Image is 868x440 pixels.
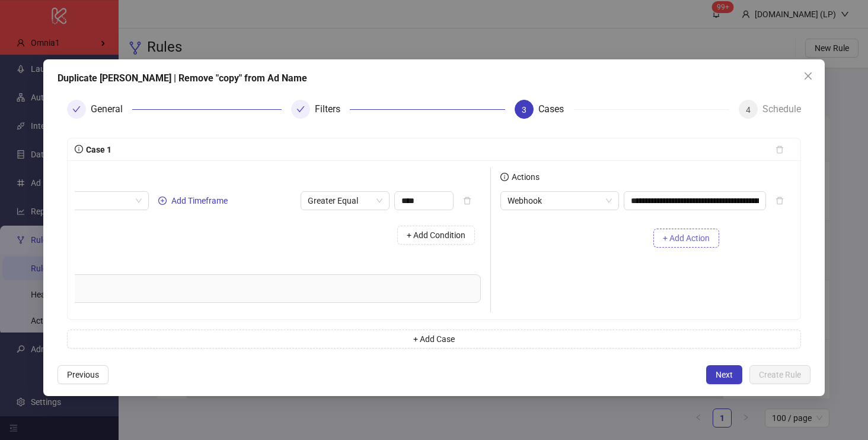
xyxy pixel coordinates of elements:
span: info-circle [75,145,83,153]
span: Today [37,192,142,210]
span: Add Timeframe [171,196,228,205]
span: + Add Condition [407,230,465,240]
span: close [803,71,813,81]
span: info-circle [500,173,509,181]
span: + Add Case [413,334,455,344]
button: delete [766,191,793,210]
span: check [296,105,305,113]
span: Next [716,370,733,379]
div: General [91,100,132,119]
span: Case 1 [83,145,111,154]
div: Schedule [762,100,801,119]
span: check [72,105,81,113]
button: Next [706,365,742,384]
span: plus-circle [158,197,167,205]
span: Greater Equal [308,192,382,210]
button: delete [766,140,793,159]
button: + Add Condition [397,226,475,245]
div: Cases [538,100,573,119]
span: 4 [746,105,751,115]
div: Duplicate [PERSON_NAME] | Remove "copy" from Ad Name [58,71,810,86]
button: + Add Action [653,229,719,248]
button: Previous [58,365,108,384]
span: + Add Action [663,233,710,243]
button: Create Rule [749,365,810,384]
span: Actions [509,172,540,182]
span: 3 [522,105,526,115]
button: Close [799,67,818,86]
button: delete [454,191,481,210]
div: Filters [315,100,350,119]
span: Previous [67,370,99,379]
span: Webhook [508,192,612,210]
button: Add Timeframe [154,194,232,208]
button: + Add Case [67,330,801,349]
